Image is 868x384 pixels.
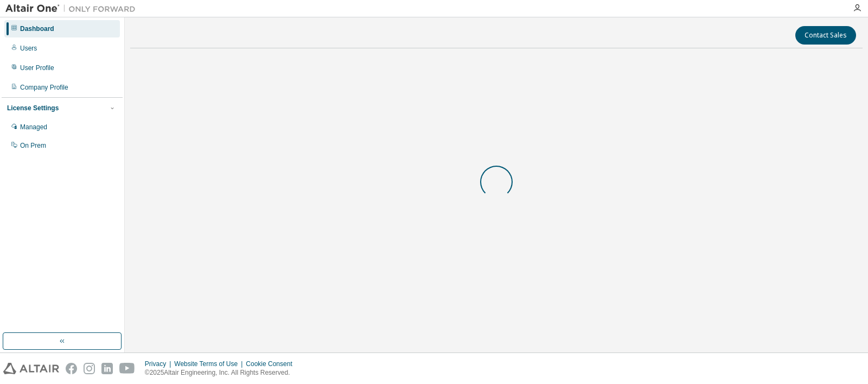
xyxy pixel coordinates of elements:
div: Dashboard [20,24,54,33]
img: instagram.svg [84,363,95,374]
p: © 2025 Altair Engineering, Inc. All Rights Reserved. [145,368,299,377]
div: License Settings [7,104,59,112]
div: Managed [20,123,47,131]
div: Website Terms of Use [174,360,246,368]
div: Company Profile [20,83,68,92]
div: Cookie Consent [246,360,298,368]
img: altair_logo.svg [3,363,59,374]
div: Privacy [145,360,174,368]
button: Contact Sales [795,26,856,45]
div: On Prem [20,141,46,150]
div: Users [20,44,37,53]
div: User Profile [20,64,54,72]
img: facebook.svg [66,363,77,374]
img: Altair One [5,3,141,14]
img: linkedin.svg [101,363,113,374]
img: youtube.svg [119,363,135,374]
